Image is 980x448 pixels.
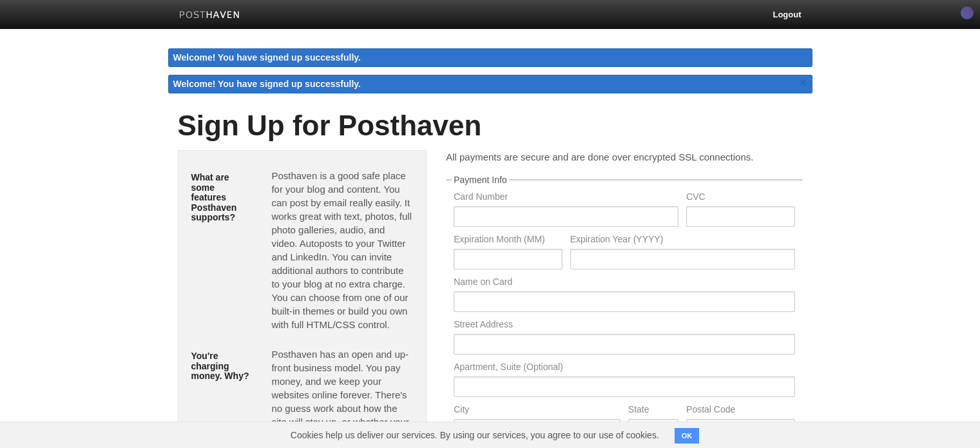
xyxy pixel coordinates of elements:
label: Card Number [454,192,678,204]
img: Posthaven-bar [179,11,240,21]
label: Expiration Year (YYYY) [570,235,795,247]
div: Welcome! You have signed up successfully. [168,48,812,67]
legend: Payment Info [452,175,509,184]
h5: You're charging money. Why? [191,351,253,381]
h1: Sign Up for Posthaven [178,110,803,141]
a: × [798,75,809,91]
label: Apartment, Suite (Optional) [454,362,794,375]
span: Cookies help us deliver our services. By using our services, you agree to our use of cookies. [278,422,672,448]
p: Posthaven has an open and up-front business model. You pay money, and we keep your websites onlin... [271,347,413,442]
label: Expiration Month (MM) [454,235,562,247]
label: Street Address [454,320,794,332]
label: CVC [686,192,794,204]
span: Welcome! You have signed up successfully. [173,79,361,89]
label: Name on Card [454,277,794,289]
p: All payments are secure and are done over encrypted SSL connections. [446,150,802,164]
h5: What are some features Posthaven supports? [191,173,253,222]
label: City [454,405,620,417]
div: Basic Extension Active [961,6,974,19]
p: Posthaven is a good safe place for your blog and content. You can post by email really easily. It... [271,169,413,331]
label: Postal Code [686,405,794,417]
button: OK [675,428,700,443]
label: State [628,405,678,417]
